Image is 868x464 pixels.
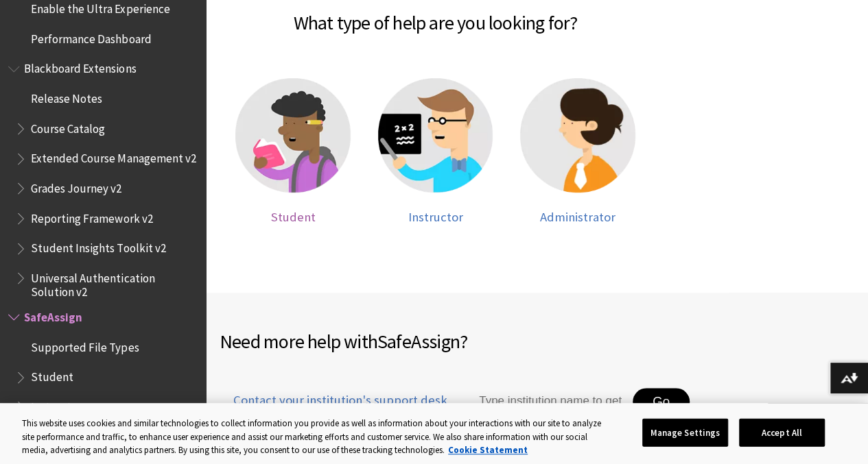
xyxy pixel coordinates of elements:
[31,267,196,299] span: Universal Authentication Solution v2
[235,78,351,225] a: Student help Student
[220,327,854,356] h2: Need more help with ?
[408,209,463,225] span: Instructor
[378,78,493,193] img: Instructor help
[378,78,493,225] a: Instructor help Instructor
[24,306,82,324] span: SafeAssign
[270,209,315,225] span: Student
[22,417,608,457] div: This website uses cookies and similar technologies to collect information you provide as well as ...
[220,391,447,409] span: Contact your institution's support desk
[377,329,460,354] span: SafeAssign
[8,306,198,448] nav: Book outline for Blackboard SafeAssign
[633,388,690,415] button: Go
[540,209,615,225] span: Administrator
[31,177,121,195] span: Grades Journey v2
[31,366,73,384] span: Student
[31,117,105,136] span: Course Catalog
[31,336,139,354] span: Supported File Types
[8,58,198,300] nav: Book outline for Blackboard Extensions
[235,78,351,193] img: Student help
[31,147,196,166] span: Extended Course Management v2
[479,388,633,415] input: Type institution name to get support
[31,395,82,414] span: Instructor
[31,207,152,225] span: Reporting Framework v2
[739,418,825,447] button: Accept All
[31,27,151,46] span: Performance Dashboard
[24,58,136,76] span: Blackboard Extensions
[642,418,728,447] button: Manage Settings
[31,87,102,106] span: Release Notes
[448,444,528,456] a: More information about your privacy, opens in a new tab
[520,78,635,193] img: Administrator help
[520,78,635,225] a: Administrator help Administrator
[31,237,165,256] span: Student Insights Toolkit v2
[220,391,447,426] a: Contact your institution's support desk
